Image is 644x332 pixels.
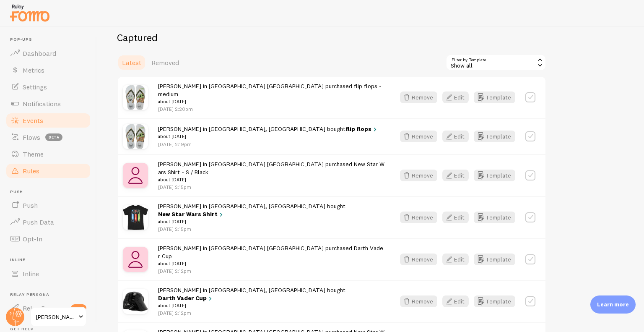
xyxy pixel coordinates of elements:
[23,99,61,108] span: Notifications
[474,212,515,223] button: Template
[23,235,42,243] span: Opt-In
[23,201,38,209] span: Push
[158,133,379,140] small: about [DATE]
[5,62,91,78] a: Metrics
[5,265,91,282] a: Inline
[5,197,91,214] a: Push
[442,295,474,307] a: Edit
[71,304,86,312] span: new
[23,150,44,158] span: Theme
[158,183,385,191] p: [DATE] 2:15pm
[442,254,469,265] button: Edit
[123,289,148,314] img: caneca-de-darth-vader-3d_small.jpg
[442,91,469,103] button: Edit
[158,202,385,226] span: [PERSON_NAME] in [GEOGRAPHIC_DATA], [GEOGRAPHIC_DATA] bought
[400,295,437,307] button: Remove
[474,254,515,265] button: Template
[30,307,87,327] a: [PERSON_NAME]-test-store
[474,131,515,142] button: Template
[446,54,546,71] div: Show all
[442,212,474,223] a: Edit
[123,247,148,272] img: 5a60de568cb3eaba12dfed203272c253.jpg
[5,129,91,146] a: Flows beta
[5,45,91,62] a: Dashboard
[23,167,39,175] span: Rules
[158,225,385,233] p: [DATE] 2:15pm
[5,78,91,95] a: Settings
[23,116,43,125] span: Events
[158,286,385,310] span: [PERSON_NAME] in [GEOGRAPHIC_DATA], [GEOGRAPHIC_DATA] bought
[158,141,379,148] p: [DATE] 2:19pm
[5,214,91,230] a: Push Data
[158,160,385,184] span: [PERSON_NAME] in [GEOGRAPHIC_DATA] [GEOGRAPHIC_DATA] purchased New Star Wars Shirt - S / Black
[10,189,91,195] span: Push
[442,170,474,181] a: Edit
[442,295,469,307] button: Edit
[122,58,141,67] span: Latest
[400,170,437,181] button: Remove
[158,260,385,267] small: about [DATE]
[442,254,474,265] a: Edit
[400,212,437,223] button: Remove
[158,82,385,106] span: [PERSON_NAME] in [GEOGRAPHIC_DATA] [GEOGRAPHIC_DATA] purchased flip flops - medium
[5,112,91,129] a: Events
[158,218,385,225] small: about [DATE]
[117,54,146,71] a: Latest
[158,105,385,112] p: [DATE] 2:20pm
[10,327,91,332] span: Get Help
[158,294,214,302] a: Darth Vader Cup
[23,49,56,58] span: Dashboard
[597,301,629,308] p: Learn more
[10,257,91,263] span: Inline
[117,31,546,44] h2: Captured
[123,205,148,230] img: 61I-QgcvowL._AC_UY1000_small.jpg
[158,267,385,274] p: [DATE] 2:12pm
[158,176,385,183] small: about [DATE]
[23,66,44,74] span: Metrics
[442,212,469,223] button: Edit
[123,85,148,110] img: images.jpg
[400,254,437,265] button: Remove
[45,133,62,141] span: beta
[442,91,474,103] a: Edit
[5,146,91,162] a: Theme
[5,95,91,112] a: Notifications
[23,218,54,226] span: Push Data
[5,162,91,179] a: Rules
[151,58,179,67] span: Removed
[442,131,474,142] a: Edit
[123,163,148,188] img: 5a60de568cb3eaba12dfed203272c253.jpg
[23,83,47,91] span: Settings
[23,304,66,312] span: Relay Persona
[23,133,40,141] span: Flows
[474,295,515,307] button: Template
[5,230,91,247] a: Opt-In
[123,124,148,149] img: images_small.jpg
[9,2,51,24] img: fomo-relay-logo-orange.svg
[345,125,379,133] a: flip flops
[10,37,91,42] span: Pop-ups
[158,210,225,218] a: New Star Wars Shirt
[158,125,379,141] span: [PERSON_NAME] in [GEOGRAPHIC_DATA], [GEOGRAPHIC_DATA] bought
[158,98,385,105] small: about [DATE]
[146,54,184,71] a: Removed
[400,131,437,142] button: Remove
[158,244,385,268] span: [PERSON_NAME] in [GEOGRAPHIC_DATA] [GEOGRAPHIC_DATA] purchased Darth Vader Cup
[23,269,39,278] span: Inline
[158,302,385,309] small: about [DATE]
[474,170,515,181] button: Template
[5,300,91,316] a: Relay Persona new
[442,170,469,181] button: Edit
[474,91,515,103] button: Template
[400,91,437,103] button: Remove
[442,131,469,142] button: Edit
[158,309,385,316] p: [DATE] 2:12pm
[10,292,91,298] span: Relay Persona
[36,312,76,322] span: [PERSON_NAME]-test-store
